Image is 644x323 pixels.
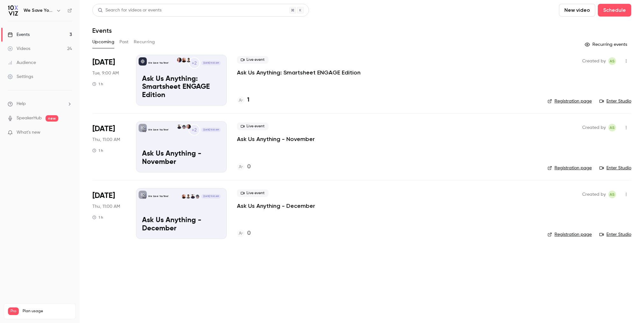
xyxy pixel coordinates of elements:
[237,96,249,104] a: 1
[608,124,616,131] span: Ashley Sage
[142,216,221,233] p: Ask Us Anything - December
[8,5,18,16] img: We Save You Time!
[136,188,227,239] a: Ask Us Anything - DecemberWe Save You Time!Dansong WangDustin WiseAyelet WeinerPaul Newcome[DATE]...
[237,56,268,64] span: Live event
[599,165,631,171] a: Enter Studio
[547,98,592,104] a: Registration page
[582,191,606,198] span: Created by
[92,57,115,67] span: [DATE]
[134,37,155,47] button: Recurring
[247,163,251,171] h4: 0
[92,121,126,172] div: Nov 20 Thu, 11:00 AM (America/Denver)
[92,70,119,76] span: Tue, 9:00 AM
[148,61,168,65] p: We Save You Time!
[237,189,268,197] span: Live event
[92,203,120,210] span: Thu, 11:00 AM
[610,191,615,198] span: AS
[23,309,72,314] span: Plan usage
[237,202,315,210] a: Ask Us Anything - December
[201,128,220,132] span: [DATE] 11:00 AM
[237,123,268,130] span: Live event
[598,4,631,17] button: Schedule
[64,130,72,136] iframe: Noticeable Trigger
[8,60,36,66] div: Audience
[186,194,190,199] img: Ayelet Weiner
[92,81,103,87] div: 1 h
[182,194,186,199] img: Paul Newcome
[582,39,631,50] button: Recurring events
[92,148,103,153] div: 1 h
[8,46,30,52] div: Videos
[17,115,42,122] a: SpeakerHub
[17,101,26,107] span: Help
[92,37,114,47] button: Upcoming
[237,229,251,238] a: 0
[599,231,631,238] a: Enter Studio
[610,57,615,65] span: AS
[8,74,33,80] div: Settings
[182,124,186,129] img: Dansong Wang
[92,215,103,220] div: 1 h
[195,194,200,199] img: Dansong Wang
[610,124,615,131] span: AS
[148,195,168,198] p: We Save You Time!
[599,98,631,104] a: Enter Studio
[8,307,19,315] span: Pro
[119,37,129,47] button: Past
[189,124,200,136] div: +2
[608,191,616,198] span: Ashley Sage
[92,191,115,201] span: [DATE]
[92,55,126,106] div: Oct 28 Tue, 9:00 AM (America/Denver)
[136,121,227,172] a: Ask Us Anything - NovemberWe Save You Time!+2Jennifer JonesDansong WangDustin Wise[DATE] 11:00 AM...
[547,231,592,238] a: Registration page
[17,129,40,136] span: What's new
[201,194,220,199] span: [DATE] 11:00 AM
[547,165,592,171] a: Registration page
[247,229,251,238] h4: 0
[237,163,251,171] a: 0
[98,7,161,14] div: Search for videos or events
[582,124,606,131] span: Created by
[177,124,182,129] img: Dustin Wise
[182,58,186,62] img: Paul Newcome
[136,55,227,106] a: Ask Us Anything: Smartsheet ENGAGE EditionWe Save You Time!+2Ayelet WeinerPaul NewcomeJennifer Jo...
[24,7,54,14] h6: We Save You Time!
[201,61,220,65] span: [DATE] 9:00 AM
[177,58,182,62] img: Jennifer Jones
[237,69,361,76] a: Ask Us Anything: Smartsheet ENGAGE Edition
[92,124,115,134] span: [DATE]
[559,4,595,17] button: New video
[237,135,315,143] a: Ask Us Anything - November
[189,57,200,69] div: +2
[92,137,120,143] span: Thu, 11:00 AM
[608,57,616,65] span: Ashley Sage
[8,101,72,107] li: help-dropdown-opener
[92,27,112,34] h1: Events
[8,32,30,38] div: Events
[186,58,191,62] img: Ayelet Weiner
[92,188,126,239] div: Dec 11 Thu, 11:00 AM (America/Denver)
[186,124,191,129] img: Jennifer Jones
[190,194,195,199] img: Dustin Wise
[46,115,58,122] span: new
[582,57,606,65] span: Created by
[247,96,249,104] h4: 1
[148,128,168,131] p: We Save You Time!
[142,75,221,100] p: Ask Us Anything: Smartsheet ENGAGE Edition
[142,150,221,166] p: Ask Us Anything - November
